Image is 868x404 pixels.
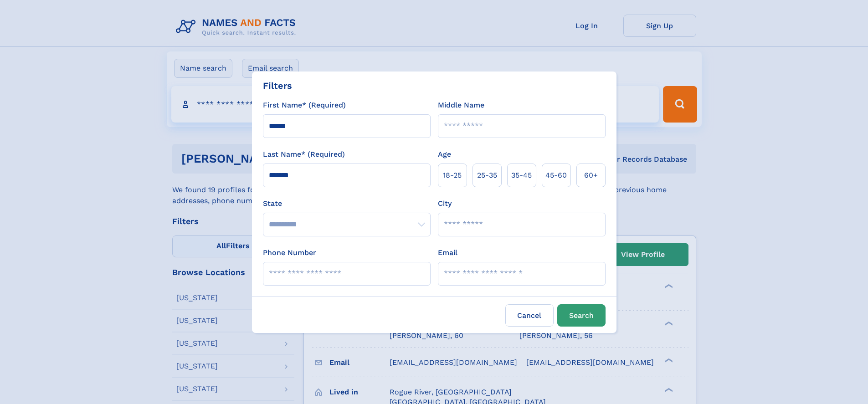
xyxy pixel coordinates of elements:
button: Search [557,304,606,327]
label: Last Name* (Required) [263,149,345,160]
label: City [438,198,452,209]
label: Email [438,247,457,258]
label: Cancel [505,304,554,327]
label: First Name* (Required) [263,100,346,111]
label: Middle Name [438,100,484,111]
label: State [263,198,431,209]
span: 18‑25 [443,170,462,181]
span: 45‑60 [545,170,567,181]
div: Filters [263,79,292,92]
label: Age [438,149,451,160]
span: 25‑35 [477,170,497,181]
span: 60+ [584,170,598,181]
span: 35‑45 [511,170,532,181]
label: Phone Number [263,247,316,258]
